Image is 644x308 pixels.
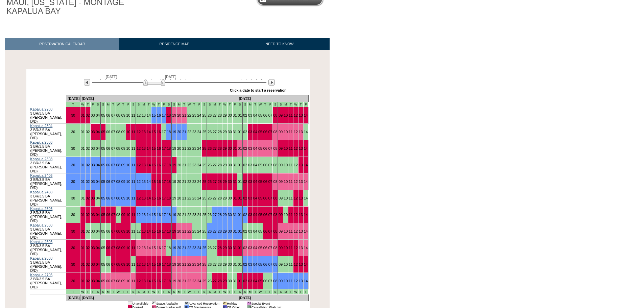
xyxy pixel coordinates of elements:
a: 09 [121,180,125,184]
a: 08 [116,213,120,217]
a: 23 [192,163,196,167]
a: 30 [71,213,75,217]
a: 08 [273,146,277,150]
a: 11 [131,213,135,217]
a: 19 [172,130,176,134]
a: 01 [81,130,85,134]
a: 29 [223,180,227,184]
a: 09 [279,113,283,117]
a: 24 [197,130,201,134]
a: 24 [197,180,201,184]
a: 27 [213,146,217,150]
a: 08 [273,180,277,184]
a: 11 [289,113,293,117]
a: 04 [96,146,100,150]
a: 14 [147,146,151,150]
a: 01 [238,130,242,134]
a: 21 [182,113,186,117]
a: 28 [218,196,222,200]
a: 07 [268,146,272,150]
a: 22 [187,130,191,134]
a: 29 [223,130,227,134]
a: 05 [101,113,105,117]
a: 23 [192,196,196,200]
a: 01 [238,180,242,184]
a: 12 [294,130,298,134]
a: 01 [238,163,242,167]
a: 16 [157,113,161,117]
a: 10 [126,130,130,134]
a: 05 [258,180,262,184]
a: 01 [81,163,85,167]
a: 25 [202,146,206,150]
a: 25 [202,163,206,167]
a: 04 [96,180,100,184]
a: 05 [101,130,105,134]
a: 12 [137,196,141,200]
a: 06 [263,163,267,167]
a: 06 [263,130,267,134]
a: 05 [258,113,262,117]
a: 03 [248,196,252,200]
a: 05 [101,163,105,167]
a: 07 [111,130,115,134]
a: 06 [106,130,110,134]
a: 03 [248,130,252,134]
a: 27 [213,180,217,184]
a: 01 [238,113,242,117]
a: 22 [187,196,191,200]
a: 26 [208,180,212,184]
a: 07 [111,113,115,117]
a: 19 [172,180,176,184]
a: 23 [192,180,196,184]
a: 14 [304,130,308,134]
a: 11 [289,130,293,134]
a: 26 [208,113,212,117]
a: 07 [268,180,272,184]
a: 05 [101,196,105,200]
a: 10 [284,196,288,200]
a: 03 [91,146,95,150]
a: 26 [208,196,212,200]
a: 10 [126,113,130,117]
a: 08 [273,113,277,117]
a: 14 [147,196,151,200]
a: 08 [116,196,120,200]
a: 30 [71,130,75,134]
a: 06 [263,146,267,150]
a: 17 [162,163,166,167]
a: 11 [131,130,135,134]
a: 04 [96,163,100,167]
a: 07 [111,146,115,150]
a: 09 [279,163,283,167]
a: 19 [172,163,176,167]
a: 11 [131,196,135,200]
a: 09 [279,130,283,134]
a: 02 [86,180,90,184]
a: 06 [106,196,110,200]
a: 14 [147,163,151,167]
a: 06 [263,196,267,200]
a: 28 [218,146,222,150]
a: 25 [202,113,206,117]
a: 08 [116,146,120,150]
a: 13 [142,113,146,117]
a: 11 [289,196,293,200]
a: 07 [268,130,272,134]
a: 14 [147,180,151,184]
a: 04 [253,196,257,200]
a: 02 [86,130,90,134]
a: 01 [81,213,85,217]
a: 04 [253,180,257,184]
a: 31 [233,163,237,167]
a: 28 [218,180,222,184]
a: 08 [273,196,277,200]
a: 12 [137,146,141,150]
a: RESERVATION CALENDAR [5,38,119,50]
a: 24 [197,163,201,167]
a: 02 [243,146,247,150]
a: Kapalua 2304 [30,124,53,128]
a: 11 [131,146,135,150]
a: 21 [182,180,186,184]
a: 22 [187,146,191,150]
